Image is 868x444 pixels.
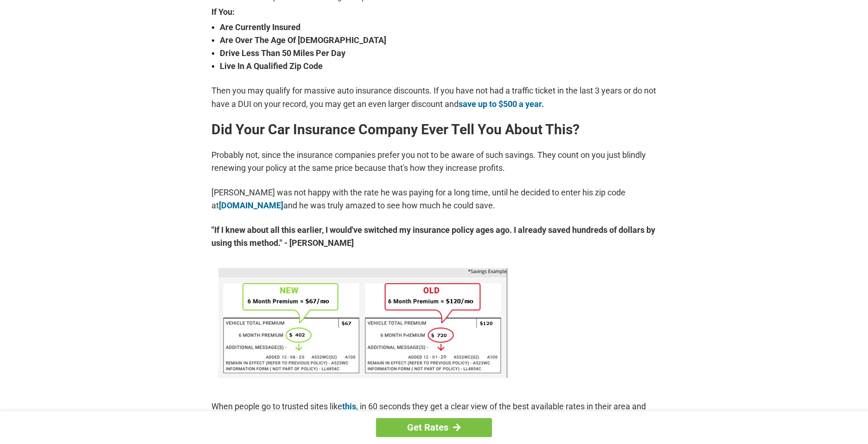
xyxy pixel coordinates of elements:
p: Then you may qualify for massive auto insurance discounts. If you have not had a traffic ticket i... [211,84,657,110]
h2: Did Your Car Insurance Company Ever Tell You About This? [211,122,657,137]
a: [DOMAIN_NAME] [219,200,283,210]
p: Probably not, since the insurance companies prefer you not to be aware of such savings. They coun... [211,149,657,175]
strong: If You: [211,8,657,16]
p: When people go to trusted sites like , in 60 seconds they get a clear view of the best available ... [211,400,657,439]
p: [PERSON_NAME] was not happy with the rate he was paying for a long time, until he decided to ente... [211,186,657,212]
a: save up to $500 a year. [459,99,544,109]
strong: Are Currently Insured [220,21,657,34]
strong: Live In A Qualified Zip Code [220,60,657,73]
a: this [342,401,356,411]
a: Get Rates [376,418,492,437]
img: savings [218,268,507,378]
strong: Drive Less Than 50 Miles Per Day [220,47,657,60]
strong: Are Over The Age Of [DEMOGRAPHIC_DATA] [220,34,657,47]
strong: "If I knew about all this earlier, I would've switched my insurance policy ages ago. I already sa... [211,224,657,250]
